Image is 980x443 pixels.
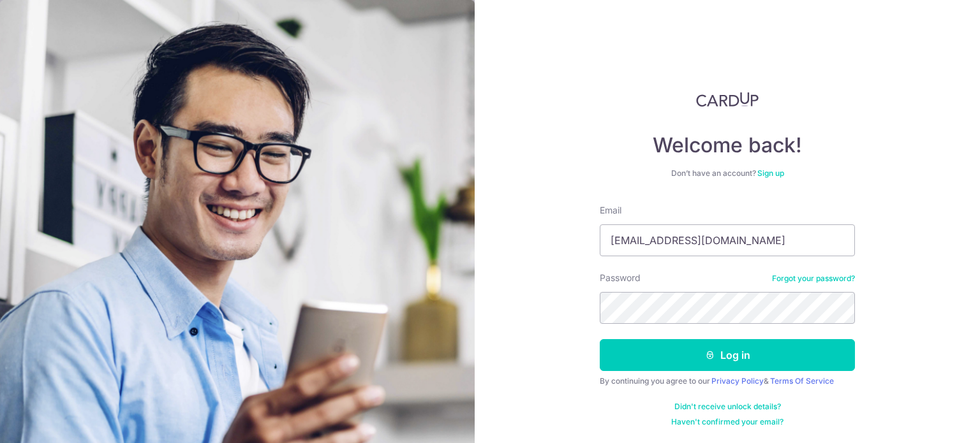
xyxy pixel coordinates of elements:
a: Privacy Policy [711,376,764,386]
button: Log in [600,339,855,371]
a: Forgot your password? [772,273,855,284]
div: By continuing you agree to our & [600,376,855,386]
a: Terms Of Service [770,376,834,386]
a: Haven't confirmed your email? [671,417,783,427]
img: CardUp Logo [696,92,759,107]
input: Enter your Email [600,224,855,256]
div: Don’t have an account? [600,168,855,178]
a: Didn't receive unlock details? [674,402,781,412]
h4: Welcome back! [600,133,855,158]
label: Password [600,272,641,284]
a: Sign up [757,168,784,178]
label: Email [600,204,621,217]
